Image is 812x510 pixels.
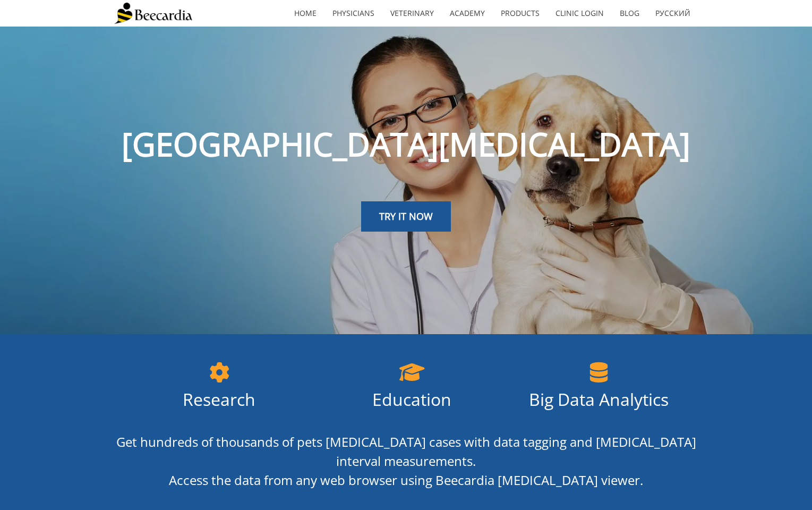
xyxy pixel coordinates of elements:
[122,122,690,166] span: [GEOGRAPHIC_DATA][MEDICAL_DATA]
[361,201,451,232] a: TRY IT NOW
[116,433,696,470] span: Get hundreds of thousands of pets [MEDICAL_DATA] cases with data tagging and [MEDICAL_DATA] inter...
[548,1,612,25] a: Clinic Login
[379,210,433,223] span: TRY IT NOW
[324,1,382,25] a: Physicians
[169,471,643,489] span: Access the data from any web browser using Beecardia [MEDICAL_DATA] viewer.
[286,1,324,25] a: home
[529,388,669,411] span: Big Data Analytics
[647,1,698,25] a: Русский
[493,1,548,25] a: Products
[183,388,255,411] span: Research
[372,388,451,411] span: Education
[442,1,493,25] a: Academy
[382,1,442,25] a: Veterinary
[612,1,647,25] a: Blog
[114,3,192,24] img: Beecardia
